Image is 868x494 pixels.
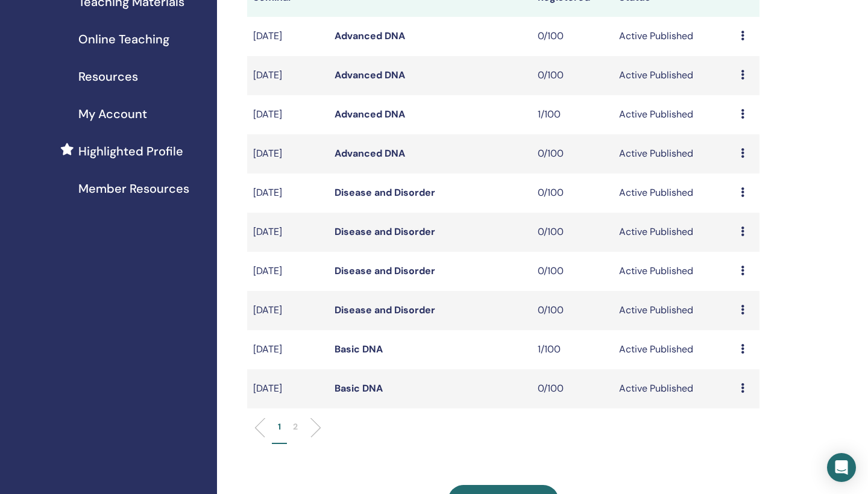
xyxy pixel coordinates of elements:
td: [DATE] [247,134,329,174]
td: Active Published [613,213,735,252]
span: Online Teaching [78,30,169,48]
td: 1/100 [532,95,613,134]
span: Resources [78,67,138,86]
td: [DATE] [247,174,329,213]
td: Active Published [613,17,735,56]
td: [DATE] [247,213,329,252]
span: My Account [78,105,147,123]
td: Active Published [613,134,735,174]
td: 0/100 [532,291,613,330]
td: [DATE] [247,291,329,330]
a: Advanced DNA [335,147,405,160]
td: [DATE] [247,56,329,95]
td: Active Published [613,56,735,95]
div: Open Intercom Messenger [827,453,856,482]
a: Advanced DNA [335,108,405,120]
td: 0/100 [532,252,613,291]
td: 0/100 [532,56,613,95]
a: Disease and Disorder [335,225,435,238]
td: Active Published [613,330,735,369]
td: Active Published [613,252,735,291]
a: Basic DNA [335,382,383,395]
td: 0/100 [532,17,613,56]
span: Member Resources [78,180,189,198]
td: Active Published [613,291,735,330]
a: Disease and Disorder [335,264,435,277]
td: Active Published [613,369,735,408]
td: 0/100 [532,134,613,174]
a: Disease and Disorder [335,304,435,316]
td: 0/100 [532,213,613,252]
a: Advanced DNA [335,30,405,42]
td: Active Published [613,174,735,213]
td: 0/100 [532,369,613,408]
span: Highlighted Profile [78,142,183,160]
td: 1/100 [532,330,613,369]
td: [DATE] [247,95,329,134]
a: Advanced DNA [335,69,405,81]
td: 0/100 [532,174,613,213]
td: [DATE] [247,252,329,291]
td: [DATE] [247,369,329,408]
p: 1 [278,421,281,433]
a: Disease and Disorder [335,186,435,199]
a: Basic DNA [335,343,383,355]
td: Active Published [613,95,735,134]
p: 2 [293,421,298,433]
td: [DATE] [247,17,329,56]
td: [DATE] [247,330,329,369]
